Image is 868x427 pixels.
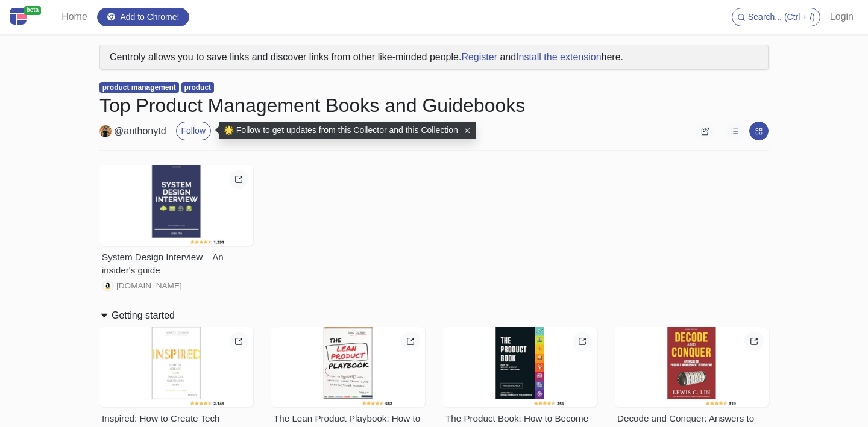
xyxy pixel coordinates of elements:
span: and [500,52,601,62]
a: beta [10,5,47,30]
div: 🌟 Follow to get updates from this Collector and this Collection [219,122,476,139]
div: System Design Interview – An insider's guide [102,251,251,278]
a: Install the extension [516,52,601,62]
a: Login [825,5,858,29]
span: product management [99,82,179,93]
img: www.amazon.com [104,282,112,290]
a: Register [461,52,497,62]
span: beta [24,6,42,15]
div: Centroly allows you to save links and discover links from other like-minded people. here. [99,45,769,70]
span: product [181,82,214,93]
h2: Getting started [112,310,175,321]
a: Home [57,5,92,29]
a: Add to Chrome! [97,8,190,26]
img: Centroly [10,8,27,25]
img: anthonytd [99,125,112,137]
span: www.amazon.com [116,280,182,292]
button: Coming soon... [725,122,744,140]
button: Search... (Ctrl + /) [732,8,820,26]
button: Copy link [696,122,715,140]
span: Search... (Ctrl + /) [748,12,815,22]
button: Follow [176,122,211,140]
h1: Top Product Management Books and Guidebooks [99,94,769,117]
a: @anthonytd [114,124,166,139]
